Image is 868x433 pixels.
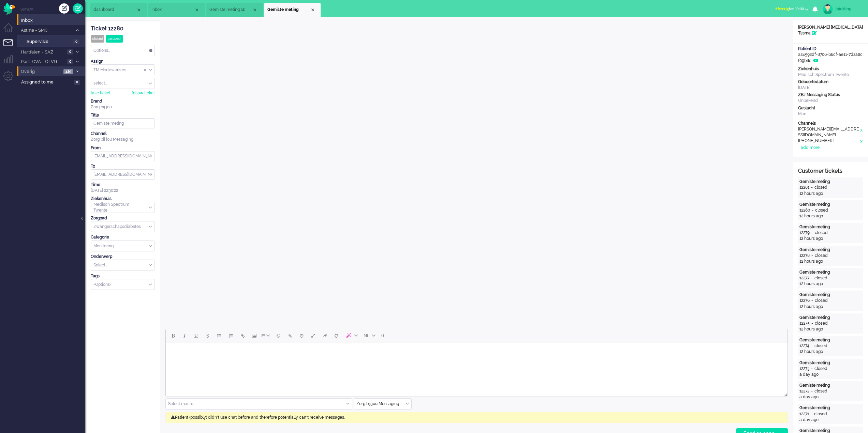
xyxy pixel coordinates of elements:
[793,25,868,36] div: [PERSON_NAME] [MEDICAL_DATA] Tijsma
[194,7,200,13] div: Close tab
[799,388,809,394] div: 12272
[166,342,788,390] iframe: Rich Text Area
[91,215,155,221] div: Zorgpad
[20,16,85,24] a: Inbox
[798,111,863,117] div: Man
[136,7,142,13] div: Close tab
[202,330,214,341] button: Strikethrough
[73,39,79,44] span: 0
[814,343,827,349] div: closed
[809,185,814,190] div: -
[799,253,810,259] div: 12278
[91,164,155,169] div: To
[74,80,80,85] span: 0
[814,366,827,372] div: closed
[799,185,809,190] div: 12281
[821,4,861,14] a: jhidding
[798,167,863,175] div: Customer tickets
[798,105,863,111] div: Geslacht
[91,98,155,104] div: Brand
[815,298,828,304] div: closed
[260,330,273,341] button: Table
[809,343,814,349] div: -
[798,138,859,145] div: [PHONE_NUMBER]
[799,315,862,321] div: Gemiste meting
[3,39,19,55] li: Tickets menu
[814,411,827,417] div: closed
[91,59,155,64] div: Assign
[799,411,809,417] div: 12271
[799,207,810,213] div: 12280
[91,64,155,76] div: Assign Group
[248,330,260,341] button: Insert/edit image
[307,330,319,341] button: Fullscreen
[809,388,814,394] div: -
[264,3,321,17] li: 12280
[809,275,814,281] div: -
[284,330,296,341] button: Add attachment
[91,279,155,290] div: Select Tags
[798,72,863,78] div: Medisch Spectrum Twente
[798,98,863,104] div: Onbekend
[798,121,863,126] div: Channels
[799,259,862,264] div: 12 hours ago
[782,390,788,397] div: Resize
[209,7,252,13] span: Gemiste meting (4)
[214,330,225,341] button: Bullet list
[20,59,65,65] span: Post-CVA - OLVG
[775,6,804,11] span: for 00:00
[91,78,155,89] div: Assign User
[330,330,342,341] button: Reset content
[799,321,810,326] div: 12275
[20,68,61,75] span: Overig
[296,330,307,341] button: Delay message
[799,247,862,253] div: Gemiste meting
[799,366,809,372] div: 12273
[225,330,237,341] button: Numbered list
[815,207,828,213] div: closed
[810,253,815,259] div: -
[91,104,155,110] div: Zorg bij jou
[799,417,862,423] div: a day ago
[59,3,69,14] div: Create ticket
[798,79,863,85] div: Geboortedatum
[814,275,827,281] div: closed
[799,343,809,349] div: 12274
[93,7,136,13] span: dashboard
[810,207,815,213] div: -
[810,230,815,236] div: -
[252,7,258,13] div: Close tab
[91,90,111,96] div: take ticket
[799,360,862,366] div: Gemiste meting
[91,234,155,240] div: Categorie
[20,37,85,45] a: Supervisie 0
[91,273,155,279] div: Tags
[91,112,155,118] div: Title
[27,38,72,45] span: Supervisie
[3,3,15,15] img: flow_omnibird.svg
[151,7,194,13] span: Inbox
[319,330,330,341] button: Clear formatting
[799,304,862,310] div: 12 hours ago
[21,17,85,24] span: Inbox
[20,49,65,56] span: Hartfalen - SAZ
[799,230,810,236] div: 12279
[799,202,862,207] div: Gemiste meting
[90,3,147,17] li: Dashboard
[799,372,862,377] div: a day ago
[310,7,315,13] div: Close tab
[836,5,861,12] div: jhidding
[798,85,863,91] div: [DATE]
[799,394,862,400] div: a day ago
[91,35,104,43] div: closed
[179,330,190,341] button: Italic
[167,330,179,341] button: Bold
[237,330,248,341] button: Insert/edit link
[3,55,19,71] li: Supervisor menu
[859,126,863,138] div: x
[799,326,862,332] div: 12 hours ago
[148,3,205,17] li: View
[823,4,833,14] img: avatar
[190,330,202,341] button: Underline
